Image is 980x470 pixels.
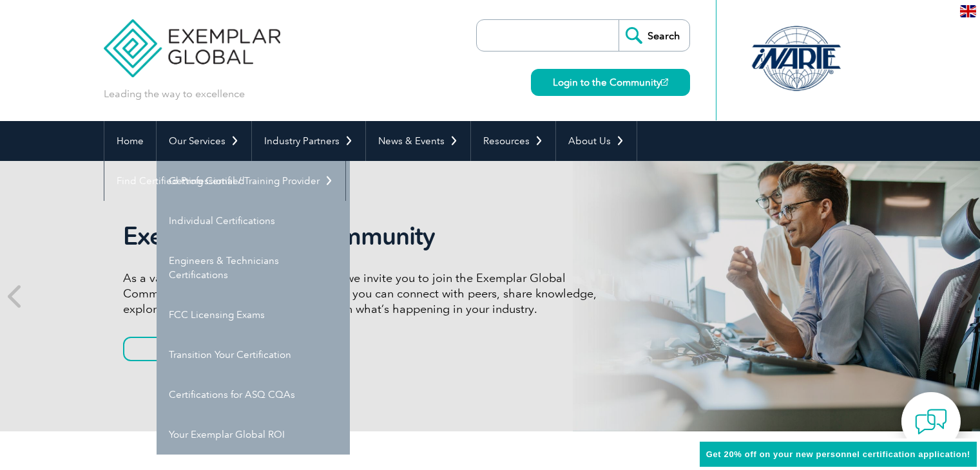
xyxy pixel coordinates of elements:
input: Search [619,20,689,51]
img: en [960,5,976,17]
a: Find Certified Professional / Training Provider [104,161,345,201]
a: Home [104,121,156,161]
span: Get 20% off on your new personnel certification application! [706,449,970,459]
a: Engineers & Technicians Certifications [157,241,350,295]
a: Individual Certifications [157,201,350,241]
a: Login to the Community [531,69,690,96]
img: contact-chat.png [915,406,947,438]
a: Your Exemplar Global ROI [157,415,350,455]
a: Join Now [123,337,245,361]
a: Certifications for ASQ CQAs [157,375,350,415]
a: FCC Licensing Exams [157,295,350,335]
h2: Exemplar Global Community [123,221,606,251]
img: open_square.png [661,79,668,86]
a: Transition Your Certification [157,335,350,375]
p: Leading the way to excellence [104,87,245,101]
a: News & Events [366,121,470,161]
a: Industry Partners [252,121,365,161]
a: Resources [471,121,555,161]
p: As a valued member of Exemplar Global, we invite you to join the Exemplar Global Community—a fun,... [123,270,606,317]
a: Our Services [157,121,251,161]
a: About Us [556,121,637,161]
